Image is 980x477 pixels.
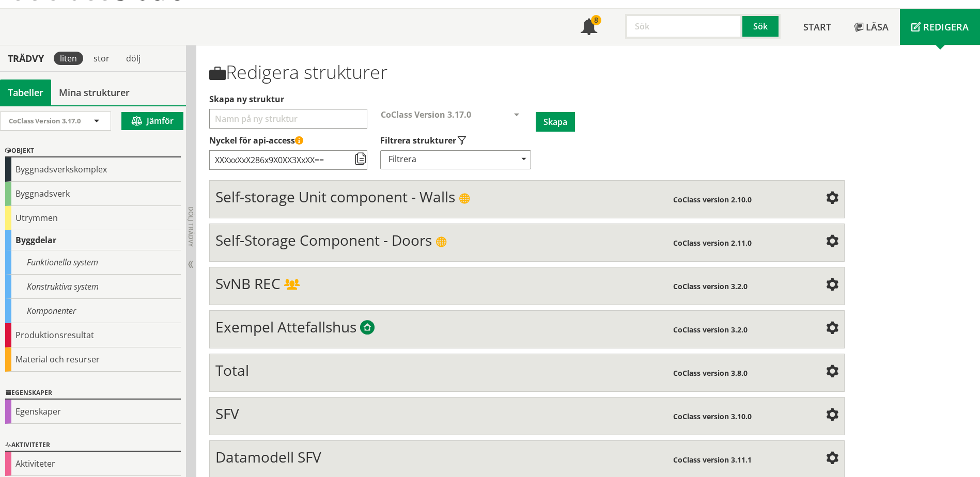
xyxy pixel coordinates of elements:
a: Läsa [843,9,900,45]
span: CoClass version 3.2.0 [673,281,748,291]
span: Dölj trädvy [186,206,195,247]
div: Filtrera [380,150,531,169]
div: Byggnadsverkskomplex [5,157,181,182]
div: stor [87,52,116,65]
span: Redigera [923,21,969,33]
div: Konstruktiva system [5,275,181,299]
div: Funktionella system [5,250,181,275]
input: Välj ett namn för att skapa en ny struktur Välj vilka typer av strukturer som ska visas i din str... [209,109,367,129]
span: Notifikationer [581,20,597,36]
label: Nyckel till åtkomststruktur via API (kräver API-licensabonnemang) [209,135,844,146]
div: Aktiviteter [5,439,181,452]
span: CoClass version 3.11.1 [673,455,752,465]
span: Publik struktur [435,236,447,248]
span: Denna API-nyckel ger åtkomst till alla strukturer som du har skapat eller delat med dig av. Håll ... [295,137,303,145]
span: CoClass Version 3.17.0 [381,109,471,120]
div: Material och resurser [5,347,181,372]
div: Utrymmen [5,206,181,230]
span: CoClass version 2.10.0 [673,195,752,204]
a: Mina strukturer [51,79,137,105]
div: Byggnadsverk [5,182,181,206]
a: 8 [569,9,609,45]
label: Välj ett namn för att skapa en ny struktur [209,93,844,105]
span: Inställningar [826,323,838,335]
span: Publik struktur [459,193,470,204]
span: Kopiera [354,153,367,166]
div: Trädvy [2,53,50,64]
span: Datamodell SFV [215,447,321,467]
a: Start [792,9,843,45]
div: Komponenter [5,299,181,323]
div: liten [54,52,83,65]
span: Inställningar [826,453,838,465]
span: Läsa [866,21,889,33]
span: Inställningar [826,409,838,422]
div: 8 [591,15,601,25]
span: CoClass version 3.8.0 [673,368,748,378]
div: Produktionsresultat [5,323,181,347]
div: Objekt [5,145,181,157]
span: Inställningar [826,236,838,248]
div: Egenskaper [5,387,181,400]
span: CoClass version 3.2.0 [673,325,748,335]
div: Egenskaper [5,400,181,424]
span: SvNB REC [215,274,281,293]
span: Start [803,21,831,33]
span: Total [215,360,249,380]
button: Jämför [121,112,183,130]
a: Redigera [900,9,980,45]
span: CoClass Version 3.17.0 [9,116,81,125]
input: Nyckel till åtkomststruktur via API (kräver API-licensabonnemang) [209,150,367,170]
div: dölj [120,52,147,65]
span: Delad struktur [284,280,300,291]
span: SFV [215,404,239,423]
h1: Redigera strukturer [209,61,844,83]
span: Inställningar [826,366,838,378]
span: Self-storage Unit component - Walls [215,187,455,206]
span: Byggtjänsts exempelstrukturer [360,321,375,336]
label: Välj vilka typer av strukturer som ska visas i din strukturlista [380,135,530,146]
span: Exempel Attefallshus [215,317,356,337]
div: Aktiviteter [5,452,181,476]
input: Sök [625,14,742,39]
button: Sök [742,14,781,39]
span: Inställningar [826,193,838,205]
div: Välj CoClass-version för att skapa en ny struktur [372,109,536,135]
span: Self-Storage Component - Doors [215,230,432,250]
span: CoClass version 3.10.0 [673,411,752,421]
button: Skapa [536,112,575,132]
span: Inställningar [826,279,838,292]
span: CoClass version 2.11.0 [673,238,752,248]
div: Byggdelar [5,230,181,250]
